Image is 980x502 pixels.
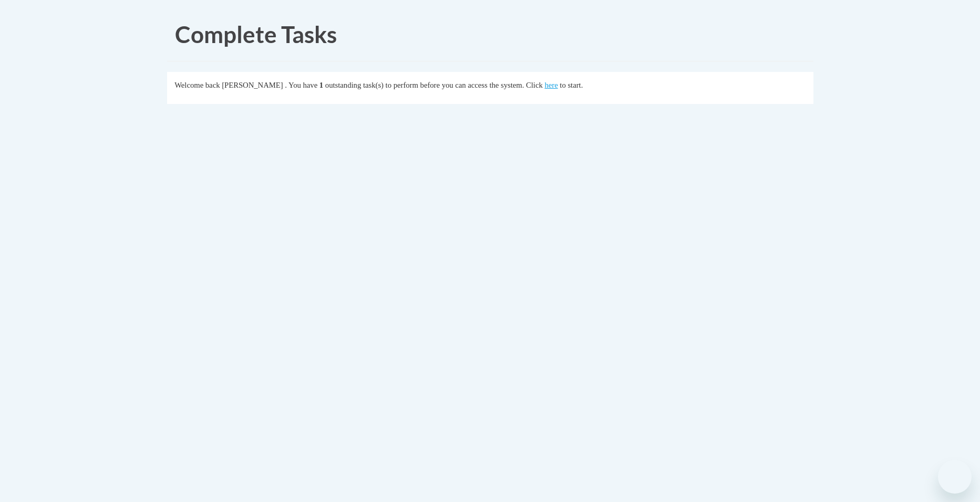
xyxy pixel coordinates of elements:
[544,81,558,89] a: here
[319,81,323,89] span: 1
[174,81,220,89] span: Welcome back
[938,460,972,494] iframe: Button to launch messaging window
[325,81,543,89] span: outstanding task(s) to perform before you can access the system. Click
[560,81,583,89] span: to start.
[285,81,317,89] span: . You have
[175,20,337,48] span: Complete Tasks
[222,81,283,89] span: [PERSON_NAME]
